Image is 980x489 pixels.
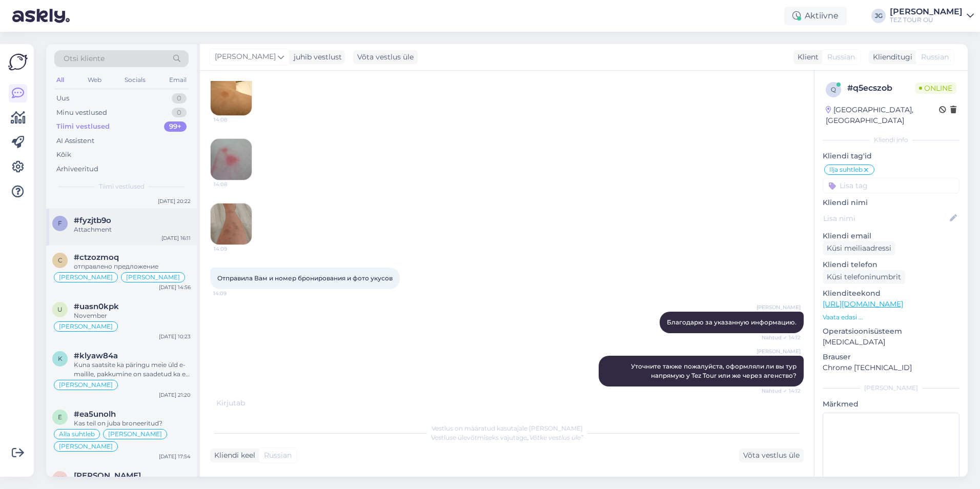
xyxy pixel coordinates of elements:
[164,121,187,132] div: 99+
[64,53,105,64] span: Otsi kliente
[784,7,847,25] div: Aktiivne
[172,93,187,104] div: 0
[890,16,963,24] div: TEZ TOUR OÜ
[108,431,162,437] span: [PERSON_NAME]
[74,225,191,234] div: Attachment
[214,116,252,124] span: 14:08
[211,203,252,244] img: Attachment
[823,241,895,255] div: Küsi meiliaadressi
[74,360,191,379] div: Kuna saatsite ka päringu meie üld e-mailile, pakkumine on saadetud ka e-mailile tagasikirjaga.
[159,391,191,399] div: [DATE] 21:20
[56,164,98,174] div: Arhiveeritud
[161,234,191,242] div: [DATE] 16:11
[56,121,110,132] div: Tiimi vestlused
[59,382,113,388] span: [PERSON_NAME]
[915,83,956,94] span: Online
[158,197,191,205] div: [DATE] 20:22
[74,216,111,225] span: #fyzjtb9o
[122,73,148,87] div: Socials
[56,136,94,146] div: AI Assistent
[823,352,959,362] p: Brauser
[58,413,62,421] span: e
[211,139,252,180] img: Attachment
[827,52,855,63] span: Russian
[762,387,801,395] span: Nähtud ✓ 14:12
[823,337,959,348] p: [MEDICAL_DATA]
[353,50,418,64] div: Võta vestlus üle
[245,398,247,407] span: .
[823,135,959,145] div: Kliendi info
[823,313,959,322] p: Vaata edasi ...
[159,283,191,291] div: [DATE] 14:56
[159,453,191,460] div: [DATE] 17:54
[56,108,107,118] div: Minu vestlused
[823,399,959,410] p: Märkmed
[56,93,69,104] div: Uus
[890,8,974,24] a: [PERSON_NAME]TEZ TOUR OÜ
[172,108,187,118] div: 0
[823,362,959,373] p: Chrome [TECHNICAL_ID]
[214,180,252,188] span: 14:08
[86,73,104,87] div: Web
[823,288,959,299] p: Klienditeekond
[823,178,959,193] input: Lisa tag
[126,274,180,280] span: [PERSON_NAME]
[432,424,583,432] span: Vestlus on määratud kasutajale [PERSON_NAME]
[871,9,886,23] div: JG
[57,475,63,482] span: M
[264,450,292,461] span: Russian
[54,73,66,87] div: All
[59,431,95,437] span: Alla suhtleb
[74,471,141,480] span: Marina Marova
[214,245,252,253] span: 14:09
[869,52,912,63] div: Klienditugi
[57,305,63,313] span: u
[829,167,863,173] span: Ilja suhtleb
[823,270,905,284] div: Küsi telefoninumbrit
[74,302,119,311] span: #uasn0kpk
[58,256,63,264] span: c
[211,74,252,115] img: Attachment
[757,303,801,311] span: [PERSON_NAME]
[823,326,959,337] p: Operatsioonisüsteem
[58,219,62,227] span: f
[74,253,119,262] span: #ctzozmoq
[762,334,801,341] span: Nähtud ✓ 14:12
[757,348,801,355] span: [PERSON_NAME]
[831,86,836,93] span: q
[74,419,191,428] div: Kas teil on juba broneeritud?
[739,449,804,462] div: Võta vestlus üle
[631,362,798,379] span: Уточните также пожалуйста, оформляли ли вы тур напрямую у Tez Tour или же через агенство?
[823,231,959,241] p: Kliendi email
[527,434,583,441] i: „Võtke vestlus üle”
[847,82,915,94] div: # q5ecszob
[431,434,583,441] span: Vestluse ülevõtmiseks vajutage
[58,355,63,362] span: k
[59,443,113,450] span: [PERSON_NAME]
[56,150,71,160] div: Kõik
[823,151,959,161] p: Kliendi tag'id
[213,290,252,297] span: 14:09
[890,8,963,16] div: [PERSON_NAME]
[210,398,804,409] div: Kirjutab
[826,105,939,126] div: [GEOGRAPHIC_DATA], [GEOGRAPHIC_DATA]
[921,52,949,63] span: Russian
[823,299,903,309] a: [URL][DOMAIN_NAME]
[793,52,819,63] div: Klient
[290,52,342,63] div: juhib vestlust
[74,311,191,320] div: November
[74,410,116,419] span: #ea5unolh
[667,318,797,326] span: Благодарю за указанную информацию.
[823,213,948,224] input: Lisa nimi
[210,450,255,461] div: Kliendi keel
[99,182,145,191] span: Tiimi vestlused
[74,262,191,271] div: отправлено предложение
[167,73,189,87] div: Email
[823,383,959,393] div: [PERSON_NAME]
[823,197,959,208] p: Kliendi nimi
[215,51,276,63] span: [PERSON_NAME]
[823,259,959,270] p: Kliendi telefon
[59,274,113,280] span: [PERSON_NAME]
[217,274,393,282] span: Отправила Вам и номер бронирования и фото укусов
[159,333,191,340] div: [DATE] 10:23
